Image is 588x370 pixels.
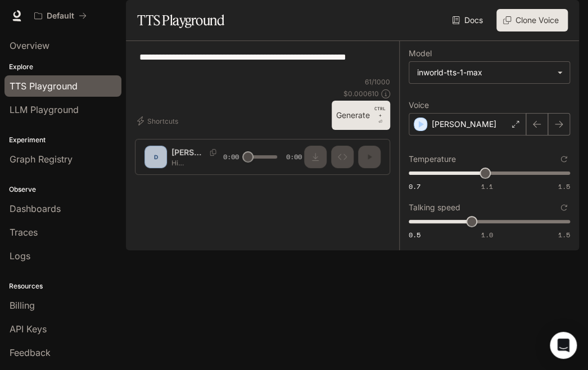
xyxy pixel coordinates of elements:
div: inworld-tts-1-max [409,62,569,83]
p: Talking speed [409,204,460,211]
p: Default [47,11,74,21]
p: [PERSON_NAME] [432,119,496,130]
button: Clone Voice [496,9,568,31]
p: Temperature [409,155,456,163]
span: 0.5 [409,230,420,240]
button: Reset to default [558,201,570,214]
p: 61 / 1000 [365,77,390,87]
div: Open Intercom Messenger [550,332,577,359]
span: 0.7 [409,182,420,191]
p: Model [409,49,432,57]
span: 1.1 [481,182,493,191]
button: Shortcuts [135,112,183,130]
h1: TTS Playground [137,9,224,31]
p: ⏎ [374,105,386,125]
span: 1.5 [558,182,570,191]
p: $ 0.000610 [343,89,379,98]
p: CTRL + [374,105,386,119]
button: All workspaces [29,4,92,27]
p: Voice [409,101,429,109]
span: 1.0 [481,230,493,240]
div: inworld-tts-1-max [417,67,551,78]
button: Reset to default [558,153,570,165]
button: GenerateCTRL +⏎ [332,101,390,130]
a: Docs [450,9,487,31]
span: 1.5 [558,230,570,240]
